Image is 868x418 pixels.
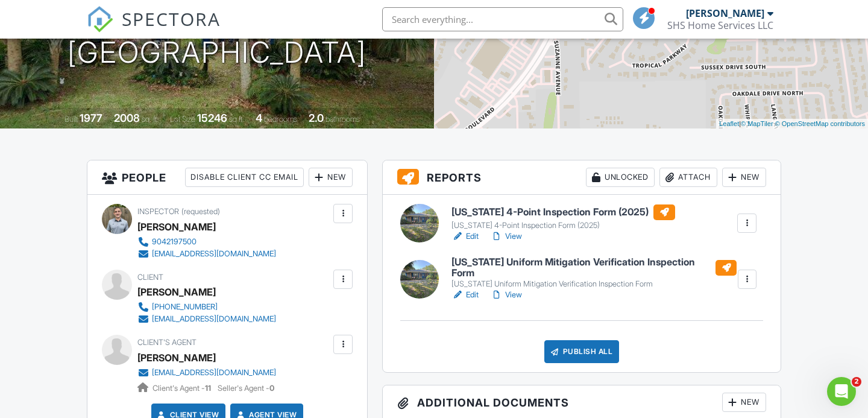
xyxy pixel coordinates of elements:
[827,377,856,406] iframe: Intercom live chat
[741,120,773,127] a: © MapTiler
[152,368,276,378] div: [EMAIL_ADDRESS][DOMAIN_NAME]
[29,5,406,69] h1: 647 Gulfstream Trail S [GEOGRAPHIC_DATA]
[264,115,297,124] span: bedrooms
[491,230,522,242] a: View
[64,115,78,124] span: Built
[137,236,276,248] a: 9042197500
[137,367,276,379] a: [EMAIL_ADDRESS][DOMAIN_NAME]
[451,221,675,230] div: [US_STATE] 4-Point Inspection Form (2025)
[325,115,360,124] span: bathrooms
[80,112,102,124] div: 1977
[114,112,140,124] div: 2008
[152,237,197,247] div: 9042197500
[152,302,218,312] div: [PHONE_NUMBER]
[197,112,227,124] div: 15246
[491,289,522,301] a: View
[451,279,737,289] div: [US_STATE] Uniform Mitigation Verification Inspection Form
[137,218,216,236] div: [PERSON_NAME]
[152,314,276,324] div: [EMAIL_ADDRESS][DOMAIN_NAME]
[137,301,276,313] a: [PHONE_NUMBER]
[256,112,262,124] div: 4
[205,384,211,393] strong: 11
[722,393,766,412] div: New
[87,160,367,195] h3: People
[451,257,737,278] h6: [US_STATE] Uniform Mitigation Verification Inspection Form
[686,7,764,19] div: [PERSON_NAME]
[137,313,276,325] a: [EMAIL_ADDRESS][DOMAIN_NAME]
[269,384,274,393] strong: 0
[137,349,216,367] a: [PERSON_NAME]
[544,340,620,363] div: Publish All
[185,168,304,187] div: Disable Client CC Email
[451,257,737,289] a: [US_STATE] Uniform Mitigation Verification Inspection Form [US_STATE] Uniform Mitigation Verifica...
[181,207,220,216] span: (requested)
[775,120,865,127] a: © OpenStreetMap contributors
[722,168,766,187] div: New
[142,115,159,124] span: sq. ft.
[137,207,179,216] span: Inspector
[451,230,479,242] a: Edit
[719,120,739,127] a: Leaflet
[170,115,195,124] span: Lot Size
[383,160,781,195] h3: Reports
[152,249,276,259] div: [EMAIL_ADDRESS][DOMAIN_NAME]
[137,338,197,347] span: Client's Agent
[451,204,675,231] a: [US_STATE] 4-Point Inspection Form (2025) [US_STATE] 4-Point Inspection Form (2025)
[451,289,479,301] a: Edit
[382,7,623,31] input: Search everything...
[852,377,861,387] span: 2
[716,119,868,129] div: |
[229,115,244,124] span: sq.ft.
[87,16,221,42] a: SPECTORA
[309,168,353,187] div: New
[153,384,213,393] span: Client's Agent -
[309,112,324,124] div: 2.0
[137,248,276,260] a: [EMAIL_ADDRESS][DOMAIN_NAME]
[586,168,655,187] div: Unlocked
[659,168,717,187] div: Attach
[451,204,675,220] h6: [US_STATE] 4-Point Inspection Form (2025)
[218,384,274,393] span: Seller's Agent -
[122,6,221,31] span: SPECTORA
[137,283,216,301] div: [PERSON_NAME]
[87,6,113,33] img: The Best Home Inspection Software - Spectora
[137,273,163,282] span: Client
[667,19,773,31] div: SHS Home Services LLC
